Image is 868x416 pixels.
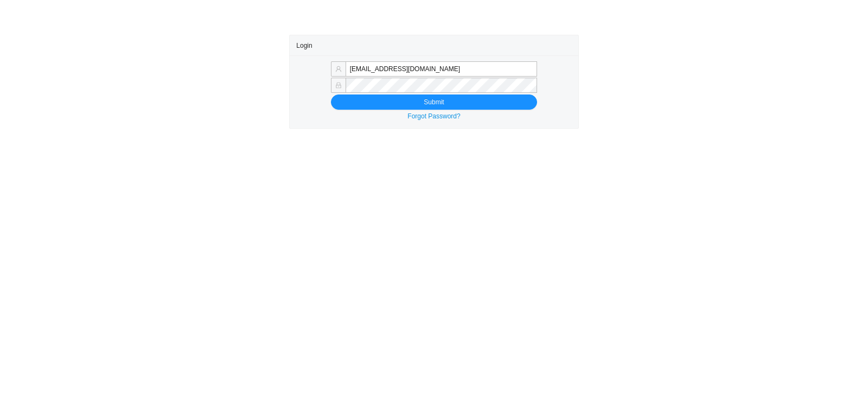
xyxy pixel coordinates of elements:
span: Submit [424,97,444,108]
span: lock [335,82,342,89]
span: user [335,66,342,72]
a: Forgot Password? [407,112,460,120]
input: Email [346,61,537,77]
div: Login [296,35,571,55]
button: Submit [331,94,537,110]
